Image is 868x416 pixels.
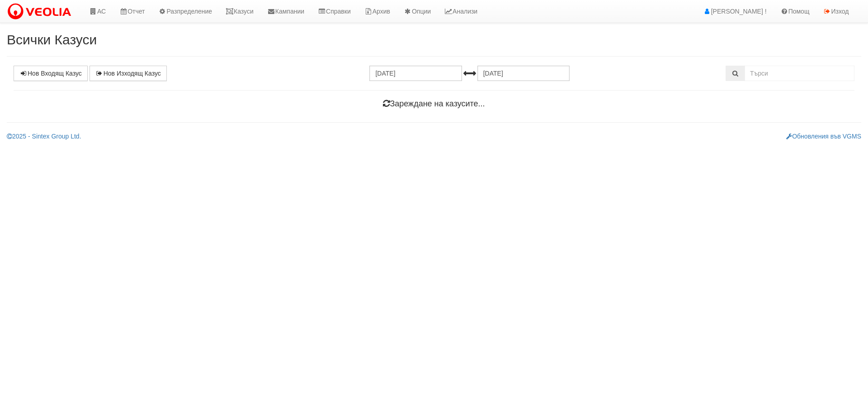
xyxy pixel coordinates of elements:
[14,100,854,109] h4: Зареждане на казусите...
[7,2,75,21] img: VeoliaLogo.png
[786,133,861,140] a: Обновления във VGMS
[90,66,167,81] a: Нов Изходящ Казус
[14,66,88,81] a: Нов Входящ Казус
[7,32,861,47] h2: Всички Казуси
[7,133,81,140] a: 2025 - Sintex Group Ltd.
[745,66,854,81] input: Търсене по Идентификатор, Бл/Вх/Ап, Тип, Описание, Моб. Номер, Имейл, Файл, Коментар,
